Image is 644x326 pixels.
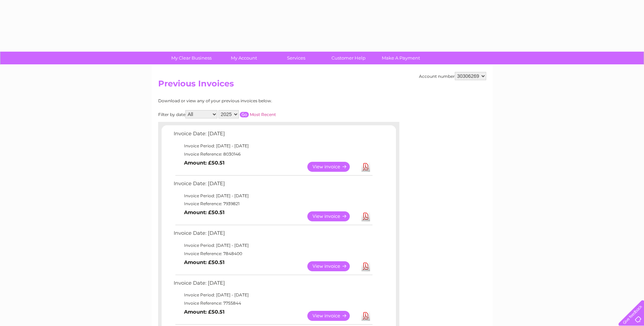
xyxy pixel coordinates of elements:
h2: Previous Invoices [158,79,486,92]
td: Invoice Period: [DATE] - [DATE] [172,291,374,299]
td: Invoice Date: [DATE] [172,129,374,142]
b: Amount: £50.51 [184,160,225,166]
div: Download or view any of your previous invoices below. [158,98,339,103]
div: Account number [419,72,486,80]
a: Download [361,211,370,221]
a: Customer Help [320,52,377,64]
td: Invoice Reference: 7848400 [172,250,374,258]
td: Invoice Period: [DATE] - [DATE] [172,142,374,150]
div: Filter by date [158,110,339,118]
a: View [307,261,358,271]
b: Amount: £50.51 [184,209,225,215]
a: Download [361,261,370,271]
b: Amount: £50.51 [184,259,225,265]
td: Invoice Date: [DATE] [172,179,374,192]
a: View [307,211,358,221]
a: Make A Payment [372,52,429,64]
td: Invoice Period: [DATE] - [DATE] [172,241,374,250]
a: Most Recent [250,112,276,117]
a: Download [361,162,370,172]
a: View [307,162,358,172]
td: Invoice Reference: 7939821 [172,200,374,208]
td: Invoice Reference: 8030146 [172,150,374,158]
td: Invoice Reference: 7755844 [172,299,374,307]
td: Invoice Date: [DATE] [172,229,374,241]
a: Services [268,52,325,64]
a: Download [361,311,370,321]
a: My Clear Business [163,52,220,64]
td: Invoice Period: [DATE] - [DATE] [172,192,374,200]
a: View [307,311,358,321]
a: My Account [215,52,272,64]
b: Amount: £50.51 [184,309,225,315]
td: Invoice Date: [DATE] [172,278,374,291]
